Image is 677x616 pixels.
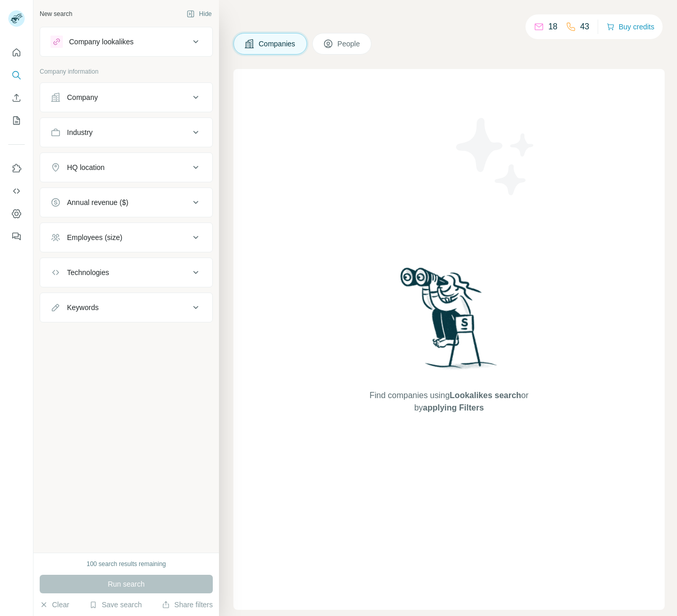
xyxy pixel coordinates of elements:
div: Employees (size) [67,232,122,243]
button: Dashboard [8,204,25,223]
p: Company information [40,67,213,76]
div: New search [40,9,72,19]
button: Use Surfe API [8,182,25,200]
button: Quick start [8,43,25,62]
button: Enrich CSV [8,89,25,107]
div: Industry [67,127,93,138]
button: Feedback [8,227,25,246]
p: 43 [580,21,589,33]
button: Company [40,85,212,110]
button: Search [8,66,25,84]
button: Keywords [40,295,212,320]
div: Company lookalikes [69,37,133,47]
button: Employees (size) [40,225,212,250]
p: 18 [548,21,557,33]
span: Find companies using or by [366,389,531,414]
button: My lists [8,111,25,130]
div: Annual revenue ($) [67,197,128,208]
span: Companies [259,39,296,49]
button: Use Surfe on LinkedIn [8,159,25,178]
h4: Search [233,12,665,27]
div: Technologies [67,267,109,278]
button: Clear [40,600,69,610]
img: Surfe Illustration - Woman searching with binoculars [396,265,503,380]
button: Industry [40,120,212,145]
div: HQ location [67,162,105,173]
button: Share filters [162,600,213,610]
div: Company [67,92,98,102]
button: Save search [89,600,142,610]
span: Lookalikes search [450,391,521,400]
span: People [337,39,361,49]
div: Keywords [67,302,98,313]
span: applying Filters [423,403,484,412]
img: Surfe Illustration - Stars [449,110,542,203]
button: Company lookalikes [40,29,212,54]
button: Annual revenue ($) [40,190,212,215]
button: Technologies [40,260,212,285]
button: HQ location [40,155,212,180]
button: Hide [179,6,219,22]
button: Buy credits [606,20,654,34]
div: 100 search results remaining [87,559,166,569]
